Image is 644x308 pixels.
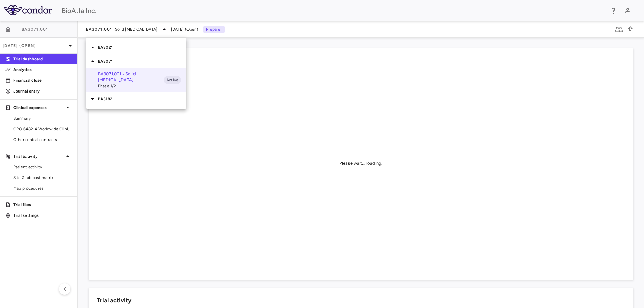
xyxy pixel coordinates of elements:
span: Active [164,77,181,83]
div: BA3071 [86,54,186,68]
div: BA3071.001 • Solid [MEDICAL_DATA]Phase 1/2Active [86,68,186,92]
p: BA3071 [98,58,186,64]
p: BA3021 [98,44,186,50]
p: BA3071.001 • Solid [MEDICAL_DATA] [98,71,164,83]
div: BA3182 [86,92,186,106]
span: Phase 1/2 [98,83,164,89]
div: BA3021 [86,40,186,54]
p: BA3182 [98,96,186,102]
